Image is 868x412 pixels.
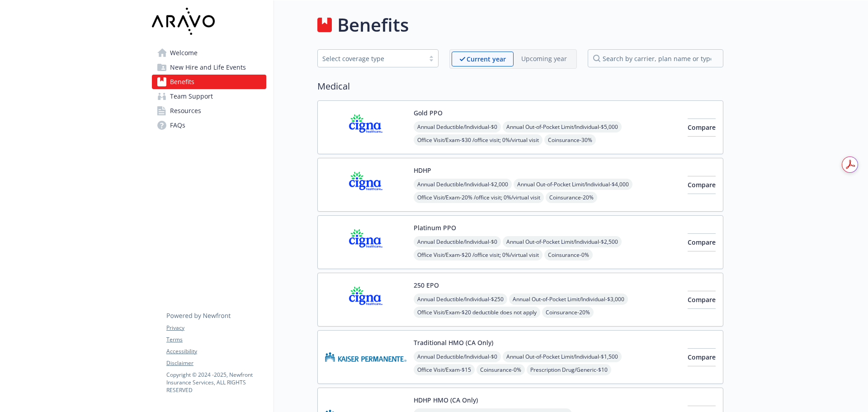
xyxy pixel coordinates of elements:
[170,60,246,75] span: New Hire and Life Events
[414,294,507,305] span: Annual Deductible/Individual - $250
[546,192,597,203] span: Coinsurance - 20%
[509,294,628,305] span: Annual Out-of-Pocket Limit/Individual - $3,000
[414,179,512,190] span: Annual Deductible/Individual - $2,000
[688,123,716,132] span: Compare
[688,295,716,304] span: Compare
[337,11,409,38] h1: Benefits
[688,233,716,251] button: Compare
[544,134,596,146] span: Coinsurance - 30%
[166,324,266,332] a: Privacy
[503,351,622,362] span: Annual Out-of-Pocket Limit/Individual - $1,500
[414,223,456,232] button: Platinum PPO
[544,249,593,260] span: Coinsurance - 0%
[166,347,266,355] a: Accessibility
[170,89,213,104] span: Team Support
[152,46,266,60] a: Welcome
[688,118,716,137] button: Compare
[152,75,266,89] a: Benefits
[503,236,622,247] span: Annual Out-of-Pocket Limit/Individual - $2,500
[152,118,266,133] a: FAQs
[414,307,540,318] span: Office Visit/Exam - $20 deductible does not apply
[688,238,716,246] span: Compare
[170,118,185,133] span: FAQs
[476,364,525,375] span: Coinsurance - 0%
[325,338,406,376] img: Kaiser Permanente Insurance Company carrier logo
[170,46,198,60] span: Welcome
[514,52,575,66] span: Upcoming year
[414,108,443,118] button: Gold PPO
[166,359,266,367] a: Disclaimer
[414,351,501,362] span: Annual Deductible/Individual - $0
[317,80,723,93] h2: Medical
[325,280,406,319] img: CIGNA carrier logo
[688,348,716,366] button: Compare
[414,338,493,347] button: Traditional HMO (CA Only)
[166,371,266,394] p: Copyright © 2024 - 2025 , Newfront Insurance Services, ALL RIGHTS RESERVED
[503,121,622,133] span: Annual Out-of-Pocket Limit/Individual - $5,000
[152,89,266,104] a: Team Support
[325,223,406,261] img: CIGNA carrier logo
[467,54,506,64] p: Current year
[414,134,542,146] span: Office Visit/Exam - $30 /office visit; 0%/virtual visit
[521,54,567,63] p: Upcoming year
[688,176,716,194] button: Compare
[170,75,194,89] span: Benefits
[325,108,406,147] img: CIGNA carrier logo
[542,307,594,318] span: Coinsurance - 20%
[527,364,611,375] span: Prescription Drug/Generic - $10
[414,249,542,260] span: Office Visit/Exam - $20 /office visit; 0%/virtual visit
[166,336,266,344] a: Terms
[414,121,501,133] span: Annual Deductible/Individual - $0
[688,291,716,309] button: Compare
[414,364,475,375] span: Office Visit/Exam - $15
[414,280,439,290] button: 250 EPO
[414,395,478,405] button: HDHP HMO (CA Only)
[325,166,406,204] img: CIGNA carrier logo
[170,104,201,118] span: Resources
[688,353,716,361] span: Compare
[152,104,266,118] a: Resources
[152,60,266,75] a: New Hire and Life Events
[414,192,544,203] span: Office Visit/Exam - 20% /office visit; 0%/virtual visit
[414,166,431,175] button: HDHP
[688,180,716,189] span: Compare
[514,179,632,190] span: Annual Out-of-Pocket Limit/Individual - $4,000
[414,236,501,247] span: Annual Deductible/Individual - $0
[322,54,420,63] div: Select coverage type
[588,49,723,67] input: search by carrier, plan name or type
